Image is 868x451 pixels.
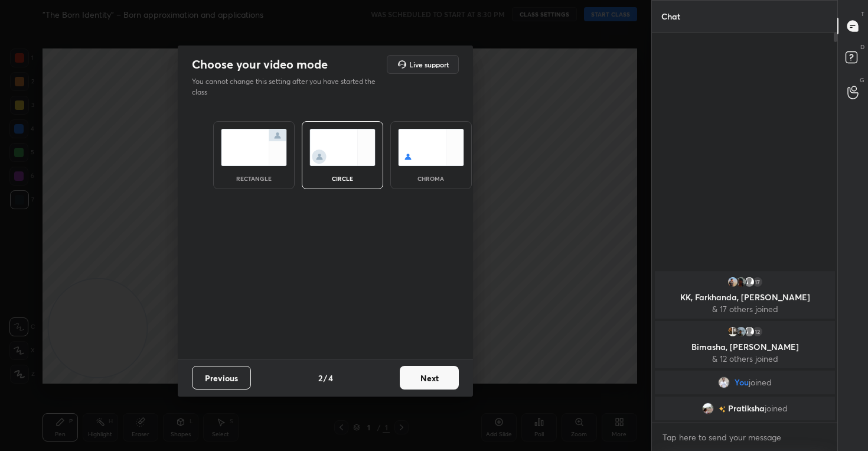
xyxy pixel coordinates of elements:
button: Next [400,366,459,390]
p: You cannot change this setting after you have started the class [192,76,383,98]
img: default.png [743,276,755,288]
p: G [860,76,864,85]
img: 552dc884d09a4b9087622fe2272ae467.jpg [735,326,746,338]
img: default.png [743,326,755,338]
p: Bimasha, [PERSON_NAME] [662,342,828,352]
h2: Choose your video mode [192,57,328,72]
h4: 2 [318,372,322,384]
div: 12 [751,326,763,338]
p: D [860,43,864,51]
button: Previous [192,366,251,390]
h4: 4 [328,372,333,384]
div: rectangle [230,176,278,181]
div: circle [319,176,366,181]
p: Chat [652,1,690,32]
h5: Live support [409,61,449,68]
img: normalScreenIcon.ae25ed63.svg [221,129,287,166]
img: 64a6badf07944a878970adba4912fb36.jpg [726,276,738,288]
p: KK, Farkhanda, [PERSON_NAME] [662,293,828,302]
div: grid [652,269,838,423]
img: 4755fba99fb04e9db06798c83be174d2.jpg [702,403,714,414]
p: & 17 others joined [662,304,828,314]
div: chroma [407,176,455,181]
p: & 12 others joined [662,354,828,364]
span: You [735,378,749,387]
img: 3 [726,326,738,338]
h4: / [324,372,327,384]
span: Pratiksha [728,404,765,413]
span: joined [749,378,772,387]
img: no-rating-badge.077c3623.svg [719,406,726,413]
img: chromaScreenIcon.c19ab0a0.svg [398,129,464,166]
p: T [861,9,864,18]
img: circleScreenIcon.acc0effb.svg [309,129,376,166]
img: f2a567f716414e8f9b2405b1cbee84bc.jpg [735,276,746,288]
div: 17 [751,276,763,288]
img: 5fec7a98e4a9477db02da60e09992c81.jpg [718,377,730,388]
span: joined [765,404,788,413]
